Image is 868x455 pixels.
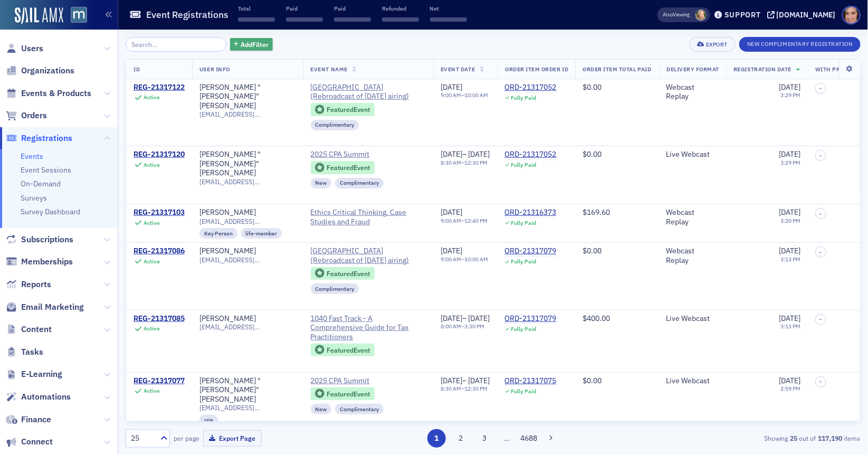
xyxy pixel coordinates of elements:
a: Registrations [6,132,72,144]
a: ORD-21317052 [505,150,557,159]
a: REG-21317086 [133,247,185,256]
span: [EMAIL_ADDRESS][DOMAIN_NAME] [199,256,296,264]
div: New [311,404,332,414]
span: Memberships [21,256,73,268]
span: Registration Date [733,65,791,73]
div: Fully Paid [511,162,536,168]
a: [PERSON_NAME] [199,314,256,324]
span: $0.00 [583,376,602,385]
span: [DATE] [441,314,462,323]
a: Organizations [6,65,74,77]
a: Surveys [21,193,47,203]
span: Profile [842,6,861,24]
time: 9:00 AM [441,255,461,263]
time: 2:59 PM [780,385,800,392]
div: [PERSON_NAME] "[PERSON_NAME]" [PERSON_NAME] [199,150,296,178]
a: [PERSON_NAME] "[PERSON_NAME]" [PERSON_NAME] [199,376,296,404]
div: Fully Paid [511,220,536,226]
a: Tasks [6,346,43,358]
span: Finance [21,414,51,425]
a: ORD-21317075 [505,376,557,386]
div: Featured Event [311,103,375,116]
div: Featured Event [327,107,370,112]
span: Organizations [21,65,74,77]
span: Connect [21,436,53,448]
a: New Complimentary Registration [739,39,861,48]
a: [PERSON_NAME] "[PERSON_NAME]" [PERSON_NAME] [199,83,296,111]
div: REG-21317103 [133,208,185,217]
span: Orders [21,110,47,121]
div: Active [144,220,160,226]
div: Also [663,11,673,18]
span: ‌ [286,17,323,22]
span: Order Item Order ID [505,65,568,73]
a: Events [21,151,43,161]
span: – [819,211,823,217]
div: – [441,217,488,224]
div: Fully Paid [511,94,536,101]
a: Events & Products [6,88,91,99]
span: [DATE] [441,149,462,159]
span: ‌ [430,17,467,22]
div: Key Person [199,228,237,239]
div: REG-21317122 [133,83,185,92]
time: 12:40 PM [464,217,488,224]
span: [EMAIL_ADDRESS][DOMAIN_NAME] [199,404,296,412]
div: Featured Event [327,271,370,277]
a: Finance [6,414,51,425]
span: ‌ [238,17,275,22]
span: Content [21,324,52,335]
div: Complimentary [335,404,384,414]
a: [GEOGRAPHIC_DATA] (Rebroadcast of [DATE] airing) [311,83,426,101]
span: [DATE] [779,149,800,159]
a: ORD-21317079 [505,314,557,324]
time: 9:00 AM [441,91,461,99]
strong: 117,190 [816,433,844,443]
span: 2025 CPA Summit [311,376,407,386]
span: Reports [21,279,51,290]
span: [DATE] [469,314,490,323]
button: AddFilter [230,38,273,51]
span: Email Marketing [21,301,84,313]
span: [DATE] [469,149,490,159]
time: 8:30 AM [441,385,461,392]
button: Export Page [203,430,262,447]
img: SailAMX [15,7,63,24]
div: Active [144,162,160,168]
div: Active [144,94,160,101]
a: REG-21317077 [133,376,185,386]
span: [DATE] [441,246,462,255]
time: 10:00 AM [464,255,488,263]
div: [PERSON_NAME] [199,208,256,217]
a: Automations [6,391,71,403]
p: Refunded [382,5,419,12]
div: Featured Event [327,347,370,353]
span: E-Learning [21,368,62,380]
a: ORD-21316373 [505,208,557,217]
div: – [441,159,490,166]
span: ID [133,65,140,73]
span: $400.00 [583,314,610,323]
div: Active [144,325,160,332]
a: 2025 CPA Summit [311,376,426,386]
a: Event Sessions [21,165,71,175]
a: [PERSON_NAME] [199,247,256,256]
button: 1 [427,429,446,448]
a: Ethics Critical Thinking, Case Studies and Fraud [311,208,426,226]
div: Featured Event [311,344,375,357]
div: Live Webcast [666,314,719,324]
span: MACPA Town Hall (Rebroadcast of September 2025 airing) [311,247,426,265]
div: Fully Paid [511,326,536,333]
div: ORD-21317052 [505,83,557,92]
div: – [441,323,490,330]
div: 25 [131,433,154,444]
div: Export [706,42,728,48]
span: – [819,153,823,159]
